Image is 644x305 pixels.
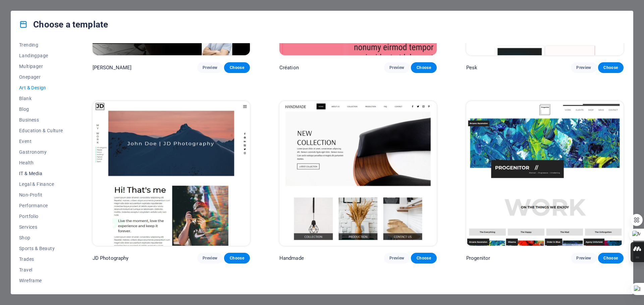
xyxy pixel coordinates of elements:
[416,65,431,70] span: Choose
[576,255,591,261] span: Preview
[571,253,596,263] button: Preview
[19,232,63,243] button: Shop
[19,61,63,72] button: Multipager
[598,62,624,73] button: Choose
[197,253,223,263] button: Preview
[389,255,404,261] span: Preview
[19,115,63,125] button: Business
[19,278,63,283] span: Wireframe
[19,211,63,222] button: Portfolio
[19,85,63,90] span: Art & Design
[19,53,63,58] span: Landingpage
[19,246,63,251] span: Sports & Beauty
[19,157,63,168] button: Health
[229,255,244,261] span: Choose
[389,65,404,70] span: Preview
[19,93,63,104] button: Blank
[19,168,63,179] button: IT & Media
[19,128,63,133] span: Education & Culture
[466,255,490,261] p: Progenitor
[19,50,63,61] button: Landingpage
[19,19,108,30] h4: Choose a template
[19,222,63,232] button: Services
[19,214,63,219] span: Portfolio
[384,62,410,73] button: Preview
[279,101,437,246] img: Handmade
[411,62,436,73] button: Choose
[19,181,63,187] span: Legal & Finance
[19,64,63,69] span: Multipager
[279,64,299,71] p: Création
[19,264,63,275] button: Travel
[603,65,618,70] span: Choose
[224,62,250,73] button: Choose
[19,254,63,264] button: Trades
[19,171,63,176] span: IT & Media
[19,96,63,101] span: Blank
[19,179,63,189] button: Legal & Finance
[19,136,63,147] button: Event
[203,65,217,70] span: Preview
[93,255,129,261] p: JD Photography
[19,235,63,240] span: Shop
[384,253,410,263] button: Preview
[416,255,431,261] span: Choose
[203,255,217,261] span: Preview
[19,74,63,80] span: Onepager
[19,200,63,211] button: Performance
[19,117,63,123] span: Business
[229,65,244,70] span: Choose
[19,203,63,208] span: Performance
[19,104,63,115] button: Blog
[19,224,63,230] span: Services
[224,253,250,263] button: Choose
[19,189,63,200] button: Non-Profit
[19,42,63,48] span: Trending
[466,64,478,71] p: Pesk
[19,275,63,286] button: Wireframe
[19,147,63,157] button: Gastronomy
[19,72,63,82] button: Onepager
[19,160,63,165] span: Health
[576,65,591,70] span: Preview
[19,40,63,50] button: Trending
[279,255,304,261] p: Handmade
[19,256,63,262] span: Trades
[19,192,63,198] span: Non-Profit
[19,139,63,144] span: Event
[571,62,596,73] button: Preview
[19,106,63,112] span: Blog
[197,62,223,73] button: Preview
[19,149,63,155] span: Gastronomy
[19,125,63,136] button: Education & Culture
[93,64,132,71] p: [PERSON_NAME]
[603,255,618,261] span: Choose
[466,101,624,246] img: Progenitor
[598,253,624,263] button: Choose
[19,82,63,93] button: Art & Design
[19,243,63,254] button: Sports & Beauty
[93,101,250,246] img: JD Photography
[19,267,63,273] span: Travel
[411,253,436,263] button: Choose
